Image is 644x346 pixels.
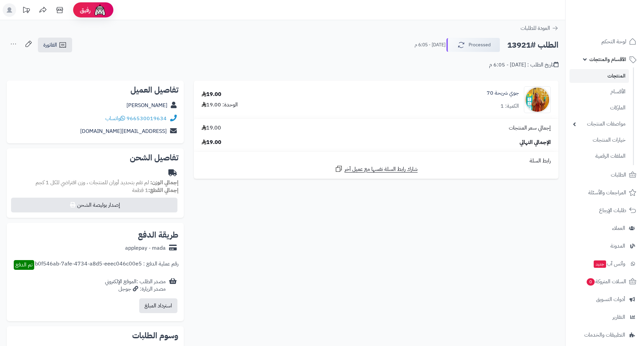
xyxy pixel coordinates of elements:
[570,85,629,99] a: الأقسام
[570,309,640,325] a: التقارير
[132,186,178,194] small: 1 قطعة
[521,24,558,32] a: العودة للطلبات
[125,244,166,252] div: applepay - mada
[611,170,626,180] span: الطلبات
[509,124,551,132] span: إجمالي سعر المنتجات
[570,117,629,131] a: مواصفات المنتجات
[570,256,640,272] a: وآتس آبجديد
[489,61,558,69] div: تاريخ الطلب : [DATE] - 6:05 م
[586,277,626,286] span: السلات المتروكة
[570,220,640,236] a: العملاء
[38,38,72,52] a: الفاتورة
[584,330,625,340] span: التطبيقات والخدمات
[80,127,167,135] a: [EMAIL_ADDRESS][DOMAIN_NAME]
[335,165,418,173] a: شارك رابط السلة نفسها مع عميل آخر
[570,133,629,147] a: خيارات المنتجات
[105,285,166,293] div: مصدر الزيارة: جوجل
[610,241,625,251] span: المدونة
[570,149,629,163] a: الملفات الرقمية
[570,202,640,218] a: طلبات الإرجاع
[11,198,177,212] button: إصدار بوليصة الشحن
[570,69,629,83] a: المنتجات
[36,179,149,187] span: لم تقم بتحديد أوزان للمنتجات ، وزن افتراضي للكل 1 كجم
[105,114,125,122] a: واتساب
[588,188,626,197] span: المراجعات والأسئلة
[487,89,519,97] a: جوي شريحة 70
[500,102,519,110] div: الكمية: 1
[105,278,166,293] div: مصدر الطلب :الموقع الإلكتروني
[570,291,640,307] a: أدوات التسويق
[601,37,626,46] span: لوحة التحكم
[570,167,640,183] a: الطلبات
[138,231,178,239] h2: طريقة الدفع
[12,154,178,162] h2: تفاصيل الشحن
[148,186,178,194] strong: إجمالي القطع:
[446,38,500,52] button: Processed
[524,86,550,113] img: 1759302141-photo_5972176755965937879_x-90x90.jpg
[570,34,640,50] a: لوحة التحكم
[12,86,178,94] h2: تفاصيل العميل
[570,185,640,201] a: المراجعات والأسئلة
[15,261,33,269] span: تم الدفع
[593,259,625,268] span: وآتس آب
[93,3,107,17] img: ai-face.png
[612,312,625,322] span: التقارير
[570,274,640,290] a: السلات المتروكة0
[520,139,551,146] span: الإجمالي النهائي
[126,101,167,109] a: [PERSON_NAME]
[612,224,625,233] span: العملاء
[150,179,178,187] strong: إجمالي الوزن:
[570,238,640,254] a: المدونة
[80,6,91,14] span: رفيق
[570,101,629,115] a: الماركات
[202,91,221,98] div: 19.00
[599,206,626,215] span: طلبات الإرجاع
[197,157,556,165] div: رابط السلة
[139,298,177,313] button: استرداد المبلغ
[202,139,221,146] span: 19.00
[43,41,57,49] span: الفاتورة
[594,260,606,268] span: جديد
[596,295,625,304] span: أدوات التسويق
[415,42,445,48] small: [DATE] - 6:05 م
[521,24,550,32] span: العودة للطلبات
[12,332,178,340] h2: وسوم الطلبات
[587,278,595,286] span: 0
[589,55,626,64] span: الأقسام والمنتجات
[202,101,238,109] div: الوحدة: 19.00
[18,3,35,18] a: تحديثات المنصة
[570,327,640,343] a: التطبيقات والخدمات
[202,124,221,132] span: 19.00
[344,165,418,173] span: شارك رابط السلة نفسها مع عميل آخر
[507,38,558,52] h2: الطلب #13921
[35,260,178,270] div: رقم عملية الدفع : b0f546ab-7afe-4734-a8d5-eeec046c00e5
[126,114,167,122] a: 966530019634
